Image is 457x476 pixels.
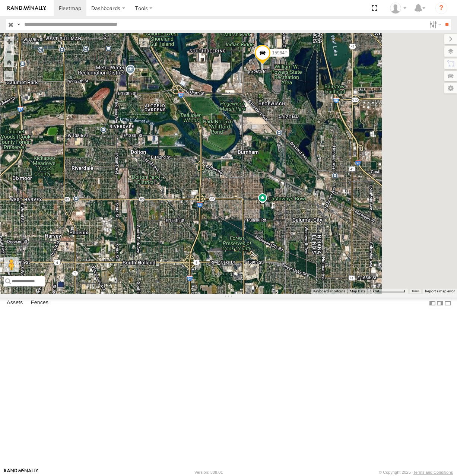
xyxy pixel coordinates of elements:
[16,19,22,30] label: Search Query
[370,289,378,293] span: 1 km
[444,298,451,308] label: Hide Summary Table
[368,289,408,294] button: Map Scale: 1 km per 70 pixels
[387,3,409,14] div: Paul Withrow
[7,6,46,11] img: rand-logo.svg
[426,19,442,30] label: Search Filter Options
[436,298,444,308] label: Dock Summary Table to the Right
[350,289,365,294] button: Map Data
[425,289,455,293] a: Report a map error
[429,298,436,308] label: Dock Summary Table to the Left
[412,289,419,292] a: Terms (opens in new tab)
[444,83,457,93] label: Map Settings
[4,469,38,476] a: Visit our Website
[313,289,345,294] button: Keyboard shortcuts
[413,470,453,475] a: Terms and Conditions
[4,47,14,57] button: Zoom out
[435,2,447,14] i: ?
[379,470,453,475] div: © Copyright 2025 -
[272,50,287,55] span: 15964P
[4,71,14,81] label: Measure
[4,257,19,272] button: Drag Pegman onto the map to open Street View
[4,57,14,67] button: Zoom Home
[27,298,52,308] label: Fences
[194,470,223,475] div: Version: 308.01
[3,298,26,308] label: Assets
[4,37,14,47] button: Zoom in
